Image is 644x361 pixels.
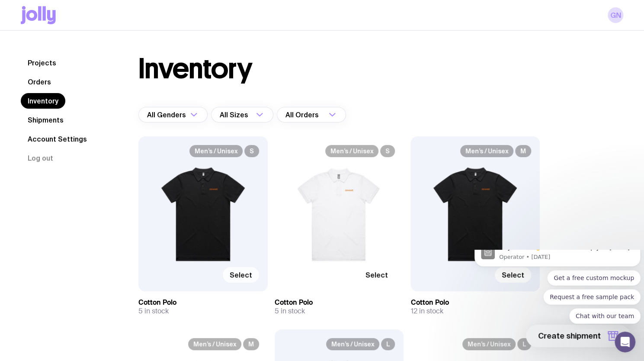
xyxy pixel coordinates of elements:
[21,131,94,147] a: Account Settings
[275,298,404,307] h3: Cotton Polo
[365,271,388,279] span: Select
[460,145,513,157] span: Men’s / Unisex
[410,298,540,307] h3: Cotton Polo
[189,145,243,157] span: Men’s / Unisex
[608,7,623,23] a: GN
[526,325,630,347] button: Create shipment
[138,107,208,122] div: Search for option
[615,332,635,352] iframe: Intercom live chat
[3,20,170,74] div: Quick reply options
[381,338,395,350] span: L
[28,3,163,11] p: Message from Operator, sent 10w ago
[275,307,305,316] span: 5 in stock
[138,55,252,83] h1: Inventory
[243,338,259,350] span: M
[230,271,252,279] span: Select
[471,250,644,329] iframe: Intercom notifications message
[21,150,60,166] button: Log out
[515,145,531,157] span: M
[147,107,188,122] span: All Genders
[538,331,601,341] span: Create shipment
[21,55,63,71] a: Projects
[72,39,170,55] button: Quick reply: Request a free sample pack
[325,145,378,157] span: Men’s / Unisex
[320,107,326,122] input: Search for option
[211,107,273,122] div: Search for option
[21,93,65,109] a: Inventory
[21,74,58,90] a: Orders
[462,338,516,350] span: Men’s / Unisex
[220,107,250,122] span: All Sizes
[326,338,379,350] span: Men’s / Unisex
[21,112,70,128] a: Shipments
[277,107,346,122] div: Search for option
[250,107,253,122] input: Search for option
[138,307,169,316] span: 5 in stock
[138,298,268,307] h3: Cotton Polo
[517,338,531,350] span: L
[98,58,170,74] button: Quick reply: Chat with our team
[285,107,320,122] span: All Orders
[244,145,259,157] span: S
[380,145,395,157] span: S
[410,307,443,316] span: 12 in stock
[76,20,170,36] button: Quick reply: Get a free custom mockup
[188,338,241,350] span: Men’s / Unisex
